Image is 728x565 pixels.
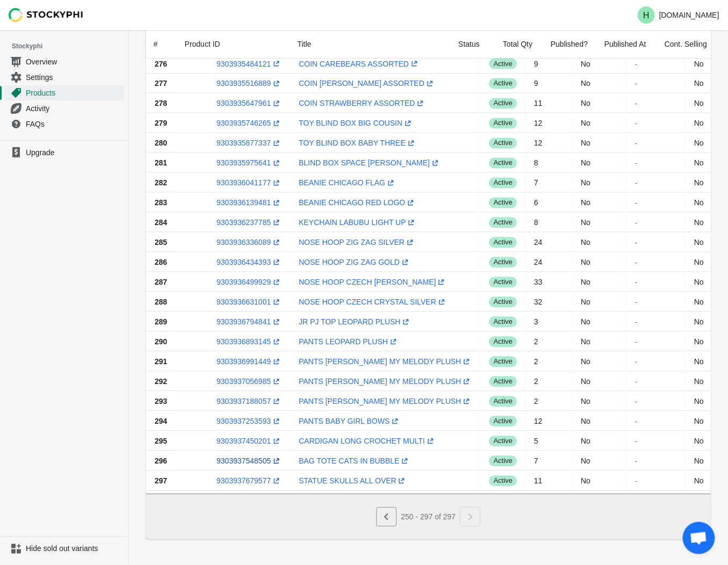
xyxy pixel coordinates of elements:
td: No [572,133,627,153]
span: active [489,118,516,128]
span: active [489,396,516,407]
td: 9 [526,53,572,73]
td: 3 [526,312,572,331]
span: Settings [26,72,122,83]
small: - [635,358,637,365]
td: No [572,113,627,133]
a: JR PJ TOP LEOPARD PLUSH(opens a new window) [299,317,412,326]
td: No [572,351,627,371]
small: - [635,99,637,106]
span: 284 [155,218,167,227]
td: 12 [526,113,572,133]
span: active [489,356,516,367]
a: CARDIGAN LONG CROCHET MULTI(opens a new window) [299,437,436,445]
span: active [489,257,516,267]
div: Cont. Selling [656,30,716,58]
td: 7 [526,172,572,192]
a: 9303935484121(opens a new window) [216,59,281,68]
a: BEANIE CHICAGO RED LOGO(opens a new window) [299,198,416,207]
a: KEYCHAIN LABUBU LIGHT UP(opens a new window) [299,218,417,227]
td: No [572,312,627,331]
small: - [635,238,637,245]
td: 2 [526,331,572,351]
a: 9303935746265(opens a new window) [216,119,281,127]
a: NOSE HOOP ZIG ZAG GOLD(opens a new window) [299,258,411,266]
a: Open chat [683,522,715,554]
a: BLIND BOX SPACE [PERSON_NAME](opens a new window) [299,158,441,167]
div: # [154,39,159,49]
span: FAQs [26,119,122,129]
a: 9303936336089(opens a new window) [216,238,281,247]
td: 33 [526,272,572,292]
button: Previous [376,507,397,526]
small: - [635,278,637,285]
span: Overview [26,56,122,67]
a: BAG TOTE CATS IN BUBBLE(opens a new window) [299,457,411,465]
span: Upgrade [26,147,122,158]
span: Activity [26,103,122,114]
a: Settings [4,69,124,85]
a: Products [4,85,124,100]
a: 9303935877337(opens a new window) [216,139,281,147]
td: No [572,172,627,192]
small: - [635,139,637,146]
span: active [489,376,516,387]
a: COIN [PERSON_NAME] ASSORTED(opens a new window) [299,79,435,88]
a: 9303936794841(opens a new window) [216,317,281,326]
td: 2 [526,371,572,391]
a: Hide sold out variants [4,541,124,556]
a: 9303936499929(opens a new window) [216,278,281,286]
td: No [572,232,627,252]
a: PANTS BABY GIRL BOWS(opens a new window) [299,417,401,425]
a: 9303936631001(opens a new window) [216,298,281,306]
span: 286 [155,258,167,266]
td: 9 [526,73,572,93]
td: No [572,53,627,73]
span: 281 [155,158,167,167]
td: No [572,73,627,93]
a: 9303935647961(opens a new window) [216,99,281,107]
a: 9303936139481(opens a new window) [216,198,281,207]
span: 293 [155,397,167,405]
small: - [635,199,637,206]
td: No [572,411,627,431]
a: STATUE SKULLS ALL OVER(opens a new window) [299,476,407,485]
td: No [572,93,627,113]
span: 287 [155,278,167,286]
td: No [572,451,627,470]
a: PANTS LEOPARD PLUSH(opens a new window) [299,337,399,346]
span: active [489,416,516,426]
div: Published? [542,30,596,58]
a: 9303935516889(opens a new window) [216,79,281,88]
a: Overview [4,54,124,69]
span: 290 [155,337,167,346]
td: 8 [526,212,572,232]
td: No [572,153,627,172]
small: - [635,179,637,186]
td: 5 [526,431,572,451]
nav: Pagination [376,503,481,526]
span: active [489,217,516,228]
a: NOSE HOOP CZECH CRYSTAL SILVER(opens a new window) [299,298,447,306]
td: No [572,371,627,391]
span: Products [26,88,122,98]
td: No [572,292,627,312]
a: PANTS [PERSON_NAME] MY MELODY PLUSH(opens a new window) [299,397,472,405]
small: - [635,338,637,345]
td: No [572,252,627,272]
td: 24 [526,252,572,272]
small: - [635,378,637,385]
small: - [635,318,637,325]
a: PANTS [PERSON_NAME] MY MELODY PLUSH(opens a new window) [299,377,472,386]
small: - [635,79,637,86]
text: H [643,11,650,20]
a: FAQs [4,116,124,132]
span: 276 [155,59,167,68]
button: Avatar with initials H[DOMAIN_NAME] [634,4,724,26]
span: 291 [155,357,167,366]
span: 278 [155,99,167,107]
td: 11 [526,93,572,113]
td: 24 [526,232,572,252]
a: NOSE HOOP ZIG ZAG SILVER(opens a new window) [299,238,416,247]
span: active [489,137,516,148]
